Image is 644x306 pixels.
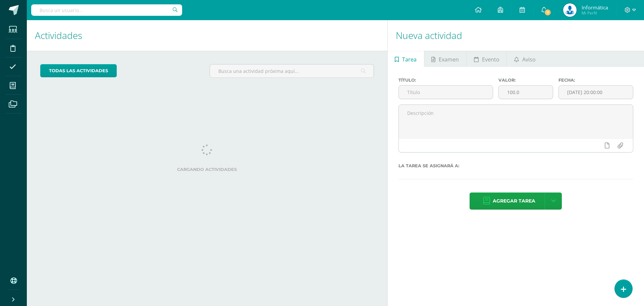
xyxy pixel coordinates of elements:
span: Tarea [402,51,417,68]
span: Agregar tarea [493,193,535,209]
a: Aviso [507,51,543,67]
span: Evento [482,51,499,68]
span: Mi Perfil [582,10,608,16]
label: Valor: [498,78,553,83]
input: Puntos máximos [499,86,553,99]
span: Examen [439,51,459,68]
span: Informática [582,4,608,11]
span: 7 [544,9,551,16]
img: da59f6ea21f93948affb263ca1346426.png [563,3,577,17]
a: Examen [424,51,466,67]
label: Cargando actividades [40,167,374,172]
h1: Actividades [35,20,379,51]
input: Busca una actividad próxima aquí... [210,64,373,78]
a: Evento [467,51,506,67]
label: Título: [398,78,493,83]
a: Tarea [388,51,424,67]
input: Fecha de entrega [559,86,633,99]
label: Fecha: [558,78,633,83]
h1: Nueva actividad [396,20,636,51]
a: todas las Actividades [40,64,117,77]
span: Aviso [522,51,536,68]
input: Busca un usuario... [31,4,182,16]
input: Título [399,86,493,99]
label: La tarea se asignará a: [398,163,633,168]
